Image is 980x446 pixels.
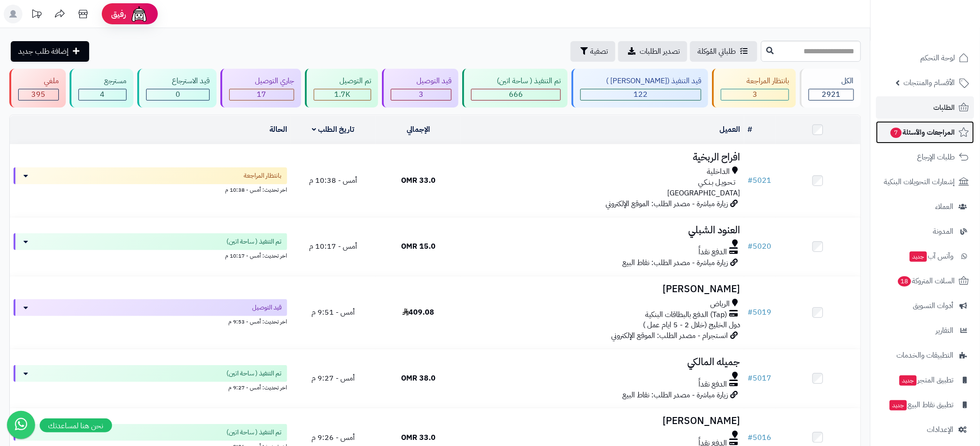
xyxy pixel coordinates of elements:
a: إضافة طلب جديد [11,41,89,62]
a: إشعارات التحويلات البنكية [876,171,974,193]
span: زيارة مباشرة - مصدر الطلب: نقاط البيع [623,389,728,401]
a: #5016 [748,432,772,443]
span: الدفع نقداً [699,379,727,390]
span: تطبيق نقاط البيع [889,398,954,411]
div: 122 [581,89,701,100]
span: الدفع نقداً [699,247,727,258]
span: طلبات الإرجاع [917,151,955,164]
div: 1711 [314,89,371,100]
div: جاري التوصيل [229,76,294,86]
span: # [748,175,753,186]
a: تطبيق نقاط البيعجديد [876,394,974,416]
span: جديد [890,400,907,410]
span: أمس - 9:27 م [311,373,355,384]
span: انستجرام - مصدر الطلب: الموقع الإلكتروني [612,330,728,341]
span: إشعارات التحويلات البنكية [884,175,955,188]
span: تصدير الطلبات [640,46,680,57]
div: الكل [809,76,854,86]
a: مسترجع 4 [68,69,135,108]
span: الأقسام والمنتجات [904,76,955,89]
a: لوحة التحكم [876,47,974,69]
span: قيد التوصيل [252,303,282,312]
a: تاريخ الطلب [312,124,355,135]
span: 122 [634,89,648,100]
a: وآتس آبجديد [876,245,974,267]
span: # [748,307,753,318]
span: زيارة مباشرة - مصدر الطلب: نقاط البيع [623,257,728,268]
img: logo-2.png [917,7,971,27]
span: الطلبات [934,101,955,114]
span: إضافة طلب جديد [18,46,69,57]
div: تم التنفيذ ( ساحة اتين) [471,76,561,86]
h3: العنود الشبلي [465,225,740,236]
a: التقارير [876,319,974,342]
a: الإجمالي [407,124,430,135]
img: ai-face.png [130,5,148,23]
div: اخر تحديث: أمس - 9:53 م [14,316,287,326]
span: 1.7K [335,89,351,100]
span: تم التنفيذ ( ساحة اتين) [226,237,282,246]
div: 3 [391,89,451,100]
span: 2921 [822,89,841,100]
a: تطبيق المتجرجديد [876,369,974,391]
span: 0 [176,89,180,100]
a: تصدير الطلبات [618,41,687,62]
span: جديد [910,252,927,262]
a: #5017 [748,373,772,384]
a: السلات المتروكة18 [876,270,974,292]
span: 33.0 OMR [401,432,436,443]
span: 33.0 OMR [401,175,436,186]
span: 18 [898,276,911,287]
a: قيد التنفيذ ([PERSON_NAME] ) 122 [570,69,710,108]
div: 17 [230,89,294,100]
span: 4 [100,89,105,100]
a: تحديثات المنصة [25,5,48,26]
a: # [748,124,753,135]
span: # [748,373,753,384]
div: بانتظار المراجعة [721,76,789,86]
span: (Tap) الدفع بالبطاقات البنكية [646,309,727,320]
span: التقارير [936,324,954,337]
span: 15.0 OMR [401,241,436,252]
span: 395 [32,89,46,100]
span: طلباتي المُوكلة [698,46,736,57]
a: أدوات التسويق [876,295,974,317]
a: طلبات الإرجاع [876,146,974,168]
span: 7 [891,128,902,138]
span: الإعدادات [927,423,954,436]
span: # [748,432,753,443]
span: السلات المتروكة [897,274,955,288]
a: قيد الاسترجاع 0 [135,69,219,108]
span: 409.08 [402,307,435,318]
span: المراجعات والأسئلة [890,126,955,139]
span: دول الخليج (خلال 2 - 5 ايام عمل ) [643,319,740,331]
button: تصفية [571,41,615,62]
a: طلباتي المُوكلة [690,41,757,62]
span: تطبيق المتجر [899,374,954,387]
a: ملغي 395 [7,69,68,108]
span: الرياض [711,299,730,309]
a: #5021 [748,175,772,186]
span: التطبيقات والخدمات [897,349,954,362]
span: المدونة [933,225,954,238]
span: تـحـويـل بـنـكـي [698,177,736,188]
a: المراجعات والأسئلة7 [876,121,974,144]
div: قيد الاسترجاع [146,76,210,86]
div: تم التوصيل [314,76,371,86]
div: ملغي [18,76,59,86]
a: الكل2921 [798,69,863,108]
a: العميل [720,124,740,135]
a: الإعدادات [876,418,974,441]
span: وآتس آب [909,250,954,263]
div: قيد التوصيل [391,76,451,86]
div: 666 [472,89,560,100]
a: الحالة [269,124,287,135]
span: الداخلية [707,166,730,177]
span: أمس - 9:26 م [311,432,355,443]
h3: افراح الربخية [465,152,740,163]
span: 666 [509,89,523,100]
span: العملاء [936,200,954,213]
a: جاري التوصيل 17 [219,69,303,108]
span: 3 [419,89,423,100]
span: تم التنفيذ ( ساحة اتين) [226,428,282,437]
